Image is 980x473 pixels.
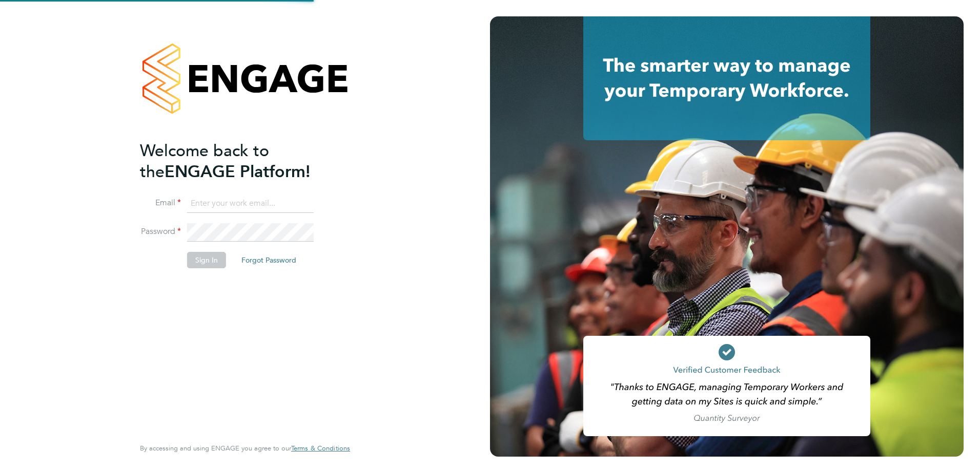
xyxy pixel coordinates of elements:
label: Password [140,226,181,237]
button: Sign In [187,252,226,268]
label: Email [140,198,181,208]
input: Enter your work email... [187,195,314,213]
a: Terms & Conditions [291,444,350,453]
span: Terms & Conditions [291,444,350,453]
button: Forgot Password [233,252,304,268]
h2: ENGAGE Platform! [140,140,340,182]
span: By accessing and using ENGAGE you agree to our [140,444,350,453]
span: Welcome back to the [140,141,269,182]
